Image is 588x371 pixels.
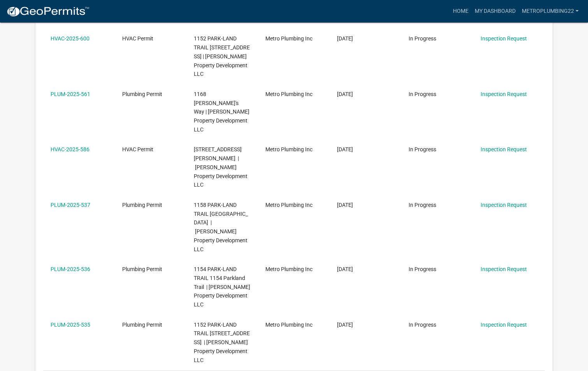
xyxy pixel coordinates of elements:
span: Plumbing Permit [122,202,162,208]
span: 1168 Dustin's Way | Ellings Property Development LLC [194,91,249,133]
a: HVAC-2025-600 [51,35,90,42]
a: Home [450,4,472,19]
span: Metro Plumbing Inc [265,146,312,152]
span: In Progress [409,91,436,97]
span: 1158 PARK-LAND TRAIL 1158 Parkland Trail | Ellings Property Development LLC [194,202,248,252]
span: 09/25/2025 [337,146,353,152]
span: 09/25/2025 [337,322,353,328]
span: Metro Plumbing Inc [265,35,312,42]
span: 09/25/2025 [337,202,353,208]
a: Inspection Request [481,146,527,152]
span: 1152 PARK-LAND TRAIL 1152 Parkland Trail | Ellings Property Development LLC [194,322,250,363]
span: Metro Plumbing Inc [265,266,312,272]
a: PLUM-2025-536 [51,266,90,272]
span: 10/03/2025 [337,35,353,42]
span: 09/25/2025 [337,266,353,272]
a: PLUM-2025-535 [51,322,90,328]
span: Metro Plumbing Inc [265,91,312,97]
a: Inspection Request [481,202,527,208]
span: 1152 PARK-LAND TRAIL 1152 Parkland Trail | Ellings Property Development LLC [194,35,250,77]
a: metroplumbing22 [519,4,582,19]
a: Inspection Request [481,266,527,272]
span: 1154 PARK-LAND TRAIL 1154 Parkland Trail | Ellings Property Development LLC [194,266,250,308]
span: Plumbing Permit [122,322,162,328]
span: In Progress [409,146,436,152]
a: Inspection Request [481,35,527,42]
a: HVAC-2025-586 [51,146,90,152]
a: My Dashboard [472,4,519,19]
span: 10/03/2025 [337,91,353,97]
span: In Progress [409,266,436,272]
span: In Progress [409,322,436,328]
span: 1166 Dustin's Way | Ellings Property Development LLC [194,146,247,188]
span: Metro Plumbing Inc [265,322,312,328]
span: HVAC Permit [122,146,153,152]
span: In Progress [409,202,436,208]
span: HVAC Permit [122,35,153,42]
a: Inspection Request [481,91,527,97]
a: PLUM-2025-537 [51,202,90,208]
span: Metro Plumbing Inc [265,202,312,208]
span: In Progress [409,35,436,42]
span: Plumbing Permit [122,91,162,97]
span: Plumbing Permit [122,266,162,272]
a: Inspection Request [481,322,527,328]
a: PLUM-2025-561 [51,91,90,97]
